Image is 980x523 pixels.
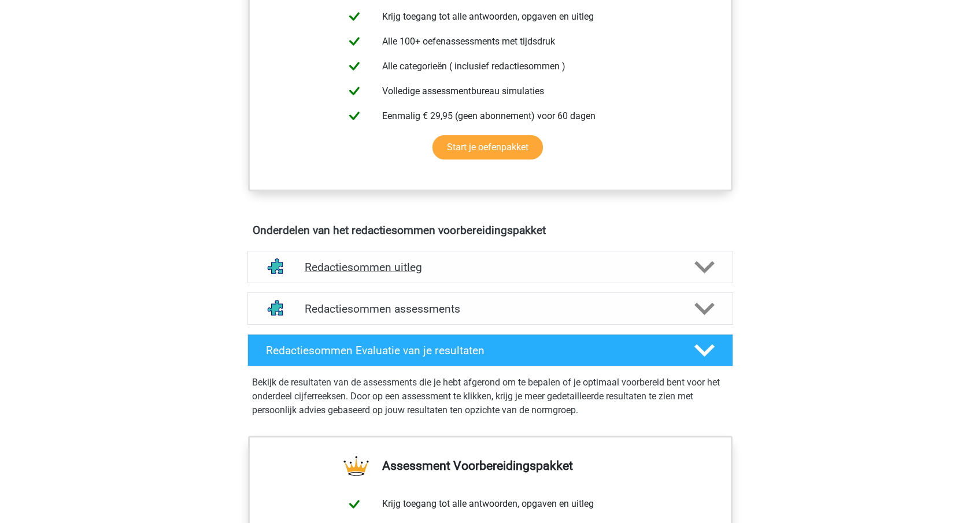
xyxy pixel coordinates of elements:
a: assessments Redactiesommen assessments [243,292,738,325]
h4: Redactiesommen uitleg [305,261,676,274]
h4: Redactiesommen assessments [305,302,676,316]
img: redactiesommen assessments [262,294,291,324]
p: Bekijk de resultaten van de assessments die je hebt afgerond om te bepalen of je optimaal voorber... [252,376,728,417]
h4: Redactiesommen Evaluatie van je resultaten [266,344,676,357]
h4: Onderdelen van het redactiesommen voorbereidingspakket [253,224,728,237]
a: uitleg Redactiesommen uitleg [243,251,738,283]
a: Start je oefenpakket [432,135,543,160]
a: Redactiesommen Evaluatie van je resultaten [243,334,738,366]
img: redactiesommen uitleg [262,253,291,282]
